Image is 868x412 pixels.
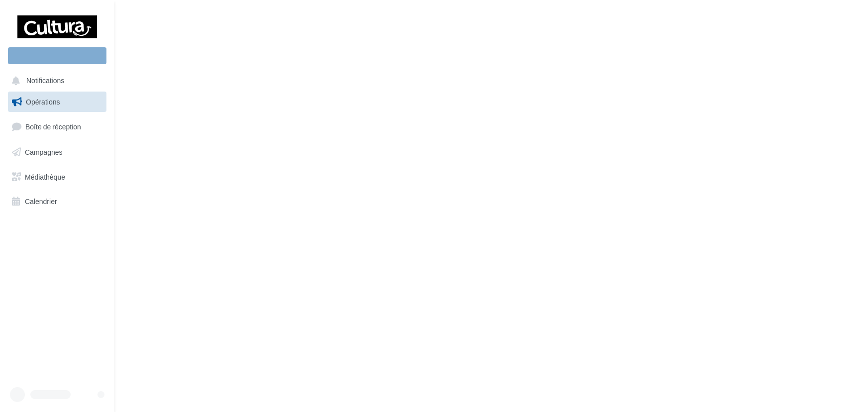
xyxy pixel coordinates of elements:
a: Médiathèque [6,167,108,188]
span: Boîte de réception [25,122,81,131]
span: Opérations [26,98,60,106]
span: Notifications [26,77,64,85]
div: Nouvelle campagne [8,47,106,64]
a: Opérations [6,92,108,112]
span: Campagnes [25,148,63,156]
span: Calendrier [25,197,57,206]
a: Calendrier [6,191,108,212]
a: Campagnes [6,142,108,163]
span: Médiathèque [25,172,65,181]
a: Boîte de réception [6,116,108,137]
